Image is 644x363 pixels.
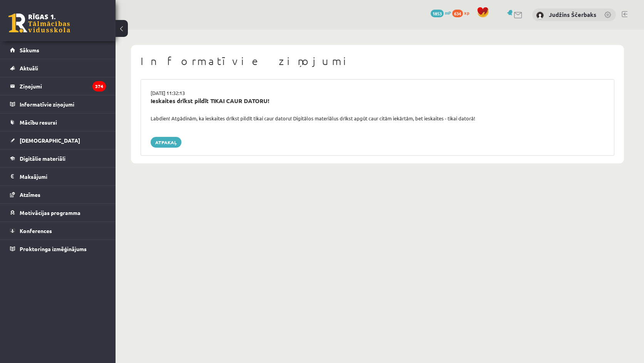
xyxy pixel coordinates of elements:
a: Motivācijas programma [10,204,106,221]
a: [DEMOGRAPHIC_DATA] [10,132,106,149]
a: Atpakaļ [151,137,181,148]
a: Ziņojumi374 [10,77,106,95]
span: 1853 [431,10,444,17]
h1: Informatīvie ziņojumi [141,55,614,68]
div: [DATE] 11:32:13 [145,89,610,97]
a: 634 xp [452,10,473,16]
a: Atzīmes [10,186,106,203]
legend: Ziņojumi [20,77,106,95]
span: 634 [452,10,463,17]
a: Digitālie materiāli [10,150,106,167]
a: Rīgas 1. Tālmācības vidusskola [8,13,70,33]
span: Atzīmes [20,191,40,198]
legend: Informatīvie ziņojumi [20,95,106,113]
legend: Maksājumi [20,168,106,185]
a: Konferences [10,222,106,240]
img: Judžins Ščerbaks [536,12,544,19]
span: Mācību resursi [20,119,57,126]
span: Sākums [20,47,39,53]
a: 1853 mP [431,10,451,16]
a: Proktoringa izmēģinājums [10,240,106,258]
span: Konferences [20,227,52,234]
span: Proktoringa izmēģinājums [20,245,87,252]
span: Aktuāli [20,65,38,72]
span: [DEMOGRAPHIC_DATA] [20,137,80,144]
a: Mācību resursi [10,113,106,131]
span: xp [464,10,469,16]
a: Informatīvie ziņojumi [10,95,106,113]
div: Ieskaites drīkst pildīt TIKAI CAUR DATORU! [151,97,604,105]
a: Aktuāli [10,59,106,77]
div: Labdien! Atgādinām, ka ieskaites drīkst pildīt tikai caur datoru! Digitālos materiālus drīkst apg... [145,115,610,122]
span: Digitālie materiāli [20,155,65,162]
a: Sākums [10,41,106,59]
span: Motivācijas programma [20,209,80,216]
i: 374 [92,81,106,92]
span: mP [445,10,451,16]
a: Judžins Ščerbaks [549,11,596,18]
a: Maksājumi [10,168,106,185]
